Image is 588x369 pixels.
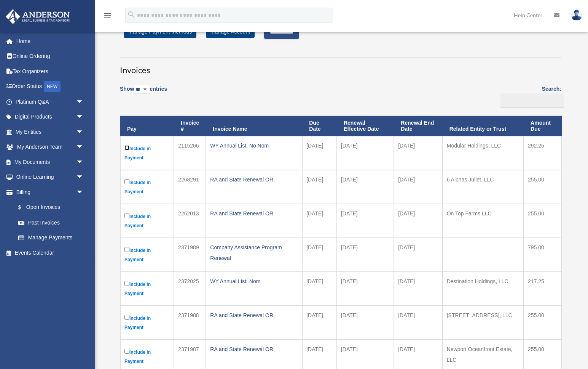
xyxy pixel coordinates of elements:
[120,84,167,102] label: Show entries
[174,136,206,170] td: 2115266
[337,136,394,170] td: [DATE]
[120,116,174,136] th: Pay: activate to sort column descending
[124,349,129,354] input: Include in Payment
[443,272,524,306] td: Destination Holdings, LLC
[337,116,394,136] th: Renewal Effective Date: activate to sort column ascending
[571,10,582,21] img: User Pic
[5,49,95,64] a: Online Ordering
[174,116,206,136] th: Invoice #: activate to sort column ascending
[337,204,394,238] td: [DATE]
[210,140,298,151] div: WY Annual List, No Nom
[524,306,562,340] td: 255.00
[124,281,129,286] input: Include in Payment
[11,230,91,245] a: Manage Payments
[3,9,72,24] img: Anderson Advisors Platinum Portal
[5,94,95,109] a: Platinum Q&Aarrow_drop_down
[337,306,394,340] td: [DATE]
[124,178,170,196] label: Include in Payment
[5,184,91,200] a: Billingarrow_drop_down
[76,94,91,110] span: arrow_drop_down
[394,136,443,170] td: [DATE]
[124,144,170,162] label: Include in Payment
[5,64,95,79] a: Tax Organizers
[302,136,337,170] td: [DATE]
[124,279,170,298] label: Include in Payment
[103,13,112,20] a: menu
[394,306,443,340] td: [DATE]
[76,170,91,185] span: arrow_drop_down
[302,272,337,306] td: [DATE]
[500,93,564,108] input: Search:
[5,140,95,155] a: My Anderson Teamarrow_drop_down
[124,313,170,332] label: Include in Payment
[210,276,298,287] div: WY Annual List, Nom
[120,57,561,76] h3: Invoices
[174,170,206,204] td: 2268291
[443,306,524,340] td: [STREET_ADDRESS], LLC
[11,215,91,230] a: Past Invoices
[524,204,562,238] td: 255.00
[302,116,337,136] th: Due Date: activate to sort column ascending
[443,116,524,136] th: Related Entity or Trust: activate to sort column ascending
[76,184,91,200] span: arrow_drop_down
[210,344,298,355] div: RA and State Renewal OR
[524,272,562,306] td: 217.25
[210,242,298,263] div: Company Assistance Program Renewal
[5,34,95,49] a: Home
[5,109,95,125] a: Digital Productsarrow_drop_down
[134,85,150,94] select: Showentries
[302,306,337,340] td: [DATE]
[206,116,302,136] th: Invoice Name: activate to sort column ascending
[124,212,170,230] label: Include in Payment
[524,136,562,170] td: 292.25
[174,238,206,272] td: 2371989
[124,145,129,150] input: Include in Payment
[124,347,170,366] label: Include in Payment
[524,238,562,272] td: 795.00
[44,81,61,92] div: NEW
[5,79,95,95] a: Order StatusNEW
[443,204,524,238] td: On Top Farms LLC
[174,272,206,306] td: 2372025
[394,272,443,306] td: [DATE]
[337,272,394,306] td: [DATE]
[76,124,91,140] span: arrow_drop_down
[210,208,298,219] div: RA and State Renewal OR
[5,170,95,185] a: Online Learningarrow_drop_down
[76,154,91,170] span: arrow_drop_down
[524,170,562,204] td: 255.00
[124,245,170,264] label: Include in Payment
[337,170,394,204] td: [DATE]
[302,238,337,272] td: [DATE]
[5,154,95,170] a: My Documentsarrow_drop_down
[498,84,561,108] label: Search:
[124,179,129,184] input: Include in Payment
[127,10,135,19] i: search
[174,306,206,340] td: 2371988
[22,203,26,212] span: $
[302,204,337,238] td: [DATE]
[76,140,91,155] span: arrow_drop_down
[210,310,298,321] div: RA and State Renewal OR
[210,174,298,185] div: RA and State Renewal OR
[394,238,443,272] td: [DATE]
[443,136,524,170] td: Modular Holdings, LLC
[524,116,562,136] th: Amount Due: activate to sort column ascending
[394,170,443,204] td: [DATE]
[103,11,112,20] i: menu
[337,238,394,272] td: [DATE]
[5,245,95,260] a: Events Calendar
[124,247,129,252] input: Include in Payment
[394,116,443,136] th: Renewal End Date: activate to sort column ascending
[394,204,443,238] td: [DATE]
[443,170,524,204] td: 6 Alphas Juliet, LLC
[124,213,129,218] input: Include in Payment
[5,124,95,140] a: My Entitiesarrow_drop_down
[76,109,91,125] span: arrow_drop_down
[302,170,337,204] td: [DATE]
[11,200,88,215] a: $Open Invoices
[174,204,206,238] td: 2262013
[124,315,129,320] input: Include in Payment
